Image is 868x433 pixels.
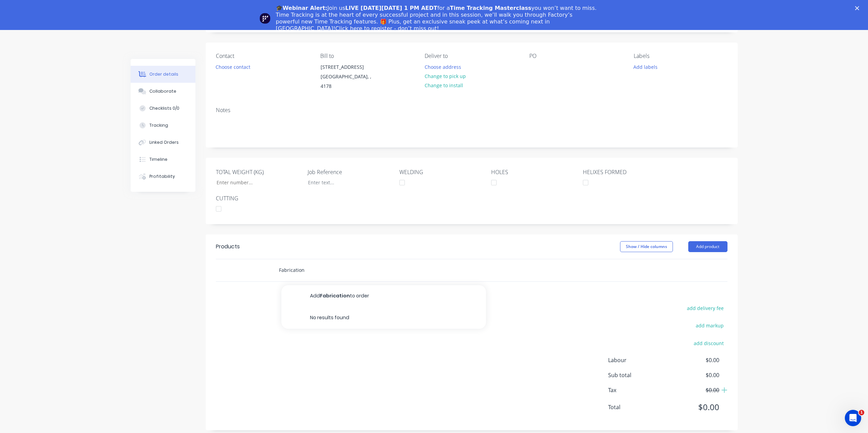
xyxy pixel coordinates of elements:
div: Products [216,243,240,251]
button: add delivery fee [683,304,727,313]
div: Collaborate [149,88,176,94]
b: Time Tracking Masterclass [450,5,531,11]
span: 1 [859,410,864,415]
span: Tax [608,386,669,394]
div: [STREET_ADDRESS] [321,62,377,72]
button: Change to pick up [421,72,469,81]
b: LIVE [DATE][DATE] 1 PM AEDT [345,5,437,11]
div: Close [855,6,862,10]
div: Labels [634,53,727,59]
button: Order details [131,66,195,83]
button: Show / Hide columns [620,241,673,252]
button: Linked Orders [131,134,195,151]
div: Order details [149,71,178,77]
span: Total [608,403,669,411]
label: WELDING [399,168,485,176]
a: Click here to register - don’t miss out! [335,25,439,32]
div: Notes [216,107,727,113]
button: Change to install [421,81,467,90]
div: Timeline [149,156,167,163]
label: HOLES [491,168,576,176]
button: Choose contact [212,62,254,71]
div: [STREET_ADDRESS][GEOGRAPHIC_DATA], , 4178 [315,62,383,91]
div: Deliver to [425,53,518,59]
button: Add labels [630,62,661,71]
div: Checklists 0/0 [149,105,179,111]
b: 🎓Webinar Alert: [276,5,327,11]
button: add markup [692,321,727,330]
label: HELIXES FORMED [583,168,668,176]
label: TOTAL WEIGHT (KG) [216,168,301,176]
input: Enter number... [211,177,301,188]
button: Choose address [421,62,465,71]
button: Tracking [131,117,195,134]
input: Start typing to add a product... [279,263,415,277]
button: Timeline [131,151,195,168]
iframe: Intercom live chat [845,410,861,426]
span: $0.00 [668,371,719,379]
div: Linked Orders [149,139,179,145]
div: Bill to [320,53,414,59]
div: PO [529,53,623,59]
button: Collaborate [131,83,195,100]
div: [GEOGRAPHIC_DATA], , 4178 [321,72,377,91]
div: Join us for a you won’t want to miss. Time Tracking is at the heart of every successful project a... [276,5,598,32]
button: add discount [690,339,727,348]
div: Tracking [149,122,168,128]
label: CUTTING [216,194,301,202]
button: Add product [688,241,727,252]
span: Sub total [608,371,669,379]
span: Labour [608,356,669,364]
div: Contact [216,53,309,59]
div: Profitability [149,173,175,180]
span: $0.00 [668,386,719,394]
label: Job Reference [308,168,393,176]
button: Checklists 0/0 [131,100,195,117]
img: Profile image for Team [260,13,270,24]
span: $0.00 [668,401,719,413]
button: Profitability [131,168,195,185]
span: $0.00 [668,356,719,364]
button: AddFabricationto order [281,285,486,307]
